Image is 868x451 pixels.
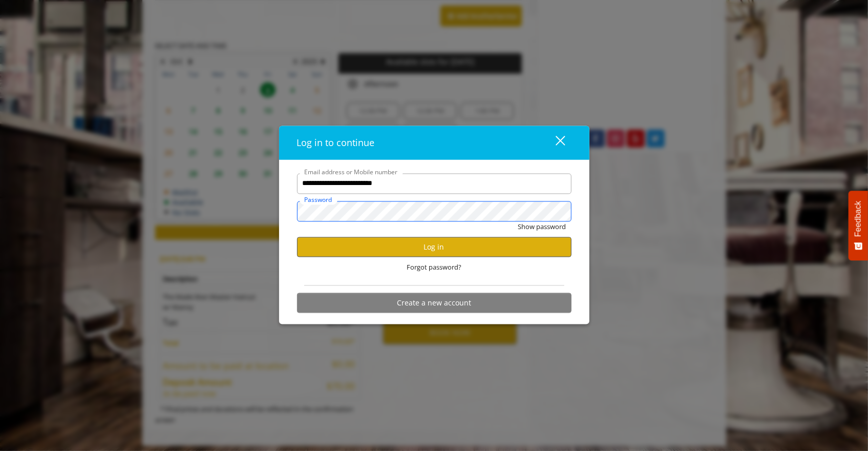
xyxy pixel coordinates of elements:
span: Feedback [854,201,863,237]
button: Show password [518,221,566,232]
span: Log in to continue [297,136,375,149]
button: Feedback - Show survey [849,191,868,260]
div: close dialog [544,135,564,150]
input: Email address or Mobile number [297,173,571,194]
button: Create a new account [297,293,571,313]
label: Password [300,195,337,204]
label: Email address or Mobile number [300,167,403,177]
button: Log in [297,237,571,257]
span: Forgot password? [407,262,461,273]
input: Password [297,201,571,221]
button: close dialog [537,132,571,153]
